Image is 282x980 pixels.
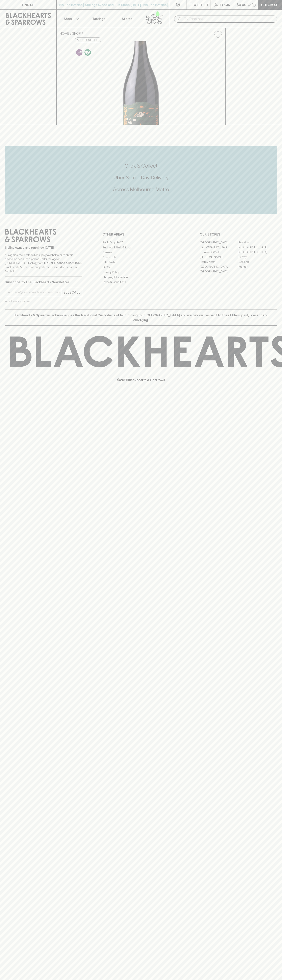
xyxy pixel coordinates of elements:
a: [GEOGRAPHIC_DATA] [200,245,238,250]
a: Braddon [238,240,277,245]
img: Lo-Fi [76,49,82,56]
p: Stores [122,16,132,21]
a: Fitzroy [238,254,277,259]
p: 0 [253,4,255,6]
strong: Liquor License #32064953 [44,261,81,265]
button: Add to wishlist [212,29,224,40]
div: Call to action block [5,146,277,214]
p: Tastings [92,16,105,21]
a: Prahran [238,264,277,269]
a: Stores [113,10,141,28]
a: Brunswick West [200,250,238,254]
a: [GEOGRAPHIC_DATA] [238,245,277,250]
a: [PERSON_NAME] [200,254,238,259]
a: Business & Bulk Gifting [102,245,180,250]
input: e.g. jane@blackheartsandsparrows.com.au [8,289,62,296]
button: SUBSCRIBE [62,288,82,297]
h5: Click & Collect [5,163,277,169]
p: Wishlist [194,2,209,7]
a: Terms & Conditions [102,280,180,285]
a: [GEOGRAPHIC_DATA] [200,264,238,269]
p: Subscribe to The Blackhearts Newsletter [5,280,82,285]
a: Bottle Drop FAQ's [102,240,180,245]
a: Privacy Policy [102,270,180,275]
p: $0.00 [237,2,246,7]
p: SUBSCRIBE [63,290,80,295]
img: 40009.png [57,41,225,125]
a: HOME [60,32,69,35]
button: Add to wishlist [75,38,101,42]
a: Geelong [238,259,277,264]
a: SHOP [72,32,81,35]
a: Fitzroy North [200,259,238,264]
p: Blackhearts & Sparrows acknowledges the traditional Custodians of land throughout [GEOGRAPHIC_DAT... [8,313,274,322]
button: Shop [57,10,85,28]
a: [GEOGRAPHIC_DATA] [200,269,238,274]
p: Login [220,2,230,7]
p: It is against the law to sell or supply alcohol to, or to obtain alcohol on behalf of a person un... [5,253,82,273]
a: FAQ's [102,265,180,270]
h5: Uber Same-Day Delivery [5,174,277,181]
p: OTHER AREAS [102,232,180,237]
a: Contact Us [102,255,180,260]
p: Checkout [261,2,279,7]
img: Vegan [84,49,91,56]
a: Some may call it natural, others minimum intervention, either way, it’s hands off & maybe even a ... [75,48,83,57]
p: Shop [64,16,72,21]
a: Tastings [85,10,113,28]
h5: Across Melbourne Metro [5,186,277,193]
p: We will never spam you [5,299,82,303]
p: OUR STORES [200,232,277,237]
a: Gift Cards [102,260,180,265]
a: Careers [102,250,180,255]
p: Sibling owned and run since [DATE] [5,246,82,250]
a: [GEOGRAPHIC_DATA] [200,240,238,245]
a: Made without the use of any animal products. [83,48,92,57]
a: [GEOGRAPHIC_DATA] [238,250,277,254]
p: FIND US [22,2,34,7]
input: Try "Pinot noir" [184,16,274,22]
a: Shipping Information [102,275,180,279]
